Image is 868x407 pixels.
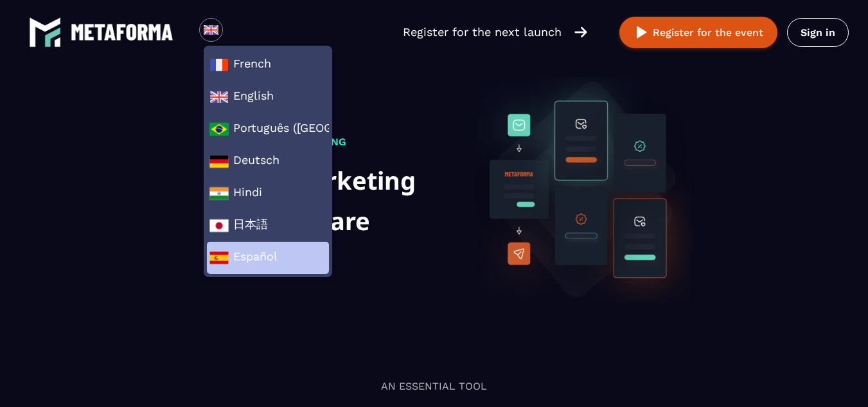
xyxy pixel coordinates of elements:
img: en [203,22,219,38]
img: a0 [209,120,229,139]
a: Sign in [787,18,849,47]
p: MARKETING [177,134,454,150]
img: es [209,248,229,267]
h1: Email Marketing Software [177,160,454,240]
span: Deutsch [209,152,326,171]
img: ja [209,216,229,235]
span: Português ([GEOGRAPHIC_DATA]) [209,120,326,139]
img: play [633,24,650,41]
img: en [209,87,229,107]
img: fr [209,55,229,75]
input: Search for option [234,24,244,40]
button: Register for the event [619,17,777,48]
span: 日本語 [209,216,326,235]
img: logo [71,24,173,41]
img: emailing-background [466,77,691,302]
p: Register for the next launch [403,23,562,41]
span: French [209,55,326,75]
span: Hindi [209,184,326,203]
span: English [209,87,326,107]
p: AN ESSENTIAL TOOL [49,378,820,395]
span: Español [209,248,326,267]
img: logo [29,16,61,48]
img: hi [209,184,229,203]
img: de [209,152,229,171]
div: Search for option [223,18,254,46]
img: arrow-right [574,25,587,39]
